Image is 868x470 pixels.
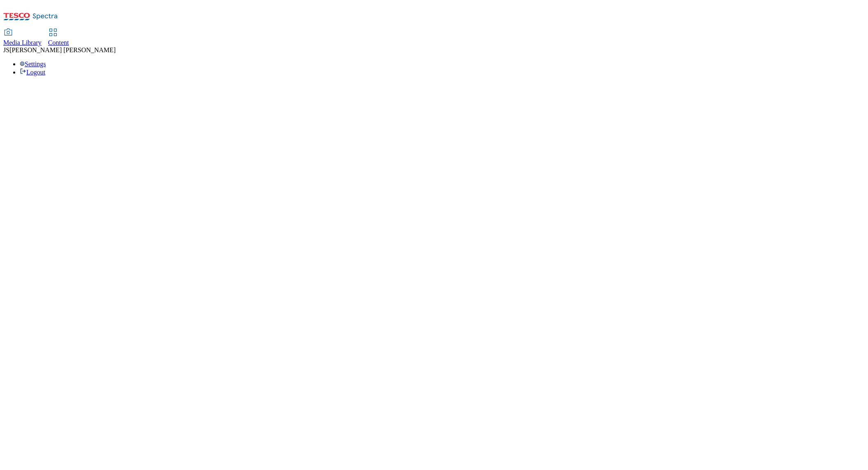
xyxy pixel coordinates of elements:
span: [PERSON_NAME] [PERSON_NAME] [9,46,116,53]
span: Content [48,39,69,46]
span: JS [3,46,9,53]
a: Media Library [3,29,42,46]
a: Logout [20,69,45,76]
a: Content [48,29,69,46]
span: Media Library [3,39,42,46]
a: Settings [20,60,46,67]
